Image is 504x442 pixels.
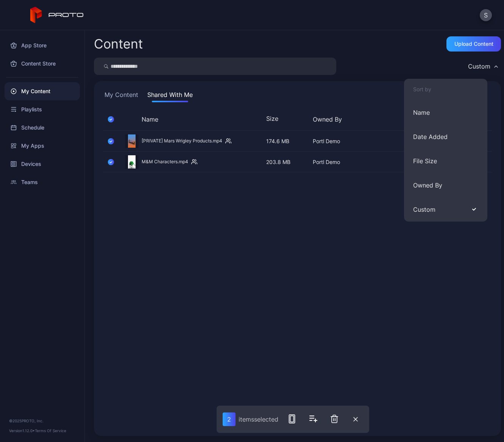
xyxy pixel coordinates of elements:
[480,9,492,21] button: S
[446,36,501,52] button: Upload Content
[313,116,342,123] button: Owned By
[94,37,143,50] div: Content
[239,415,278,423] div: item s selected
[5,173,80,191] a: Teams
[5,36,80,55] a: App Store
[464,58,501,75] button: Custom
[5,119,80,137] a: Schedule
[404,100,487,125] button: Name
[454,41,493,47] div: Upload Content
[468,62,490,70] div: Custom
[103,90,140,102] button: My Content
[5,55,80,73] a: Content Store
[404,173,487,197] button: Owned By
[404,125,487,149] button: Date Added
[404,197,487,222] button: Custom
[5,82,80,100] a: My Content
[5,155,80,173] a: Devices
[5,137,80,155] a: My Apps
[404,79,487,100] button: Sort by
[9,418,75,424] div: © 2025 PROTO, Inc.
[35,428,66,433] a: Terms Of Service
[266,115,278,122] button: Size
[404,149,487,173] button: File Size
[146,90,194,102] button: Shared With Me
[5,100,80,119] a: Playlists
[142,116,158,123] button: Name
[9,428,35,433] span: Version 1.12.0 •
[223,412,236,426] div: 2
